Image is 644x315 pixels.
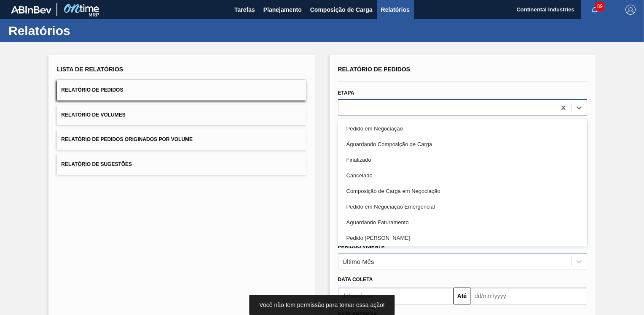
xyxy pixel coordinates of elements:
[234,5,255,15] span: Tarefas
[310,5,373,15] span: Composição de Carga
[470,288,586,304] input: dd/mm/yyyy
[581,4,608,16] button: Notificações
[338,215,587,230] div: Aguardando Faturamento
[61,136,193,142] span: Relatório de Pedidos Originados por Volume
[343,258,374,265] div: Último Mês
[57,66,123,73] span: Lista de Relatórios
[11,6,51,14] img: TNhmsLtSVTkK8tSr43FrP2fwEKptu5GPRR3wAAAABJRU5ErkJggg==
[338,183,587,199] div: Composição de Carga em Negociação
[57,129,306,150] button: Relatório de Pedidos Originados por Volume
[61,161,132,167] span: Relatório de Sugestões
[338,66,411,73] span: Relatório de Pedidos
[57,80,306,100] button: Relatório de Pedidos
[338,136,587,152] div: Aguardando Composição de Carga
[338,230,587,246] div: Pedido [PERSON_NAME]
[338,152,587,168] div: Finalizado
[338,168,587,183] div: Cancelado
[61,112,125,118] span: Relatório de Volumes
[61,87,123,93] span: Relatório de Pedidos
[57,154,306,175] button: Relatório de Sugestões
[338,244,385,250] label: Período Vigente
[338,121,587,136] div: Pedido em Negociação
[338,90,354,96] label: Etapa
[381,5,410,15] span: Relatórios
[338,277,373,282] span: Data coleta
[625,5,636,15] img: Logout
[8,26,158,35] h1: Relatórios
[263,5,302,15] span: Planejamento
[338,288,454,304] input: dd/mm/yyyy
[453,288,470,304] button: Até
[57,105,306,125] button: Relatório de Volumes
[338,199,587,215] div: Pedido em Negociação Emergencial
[259,301,384,308] span: Você não tem permissão para tomar essa ação!
[596,2,604,11] span: 89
